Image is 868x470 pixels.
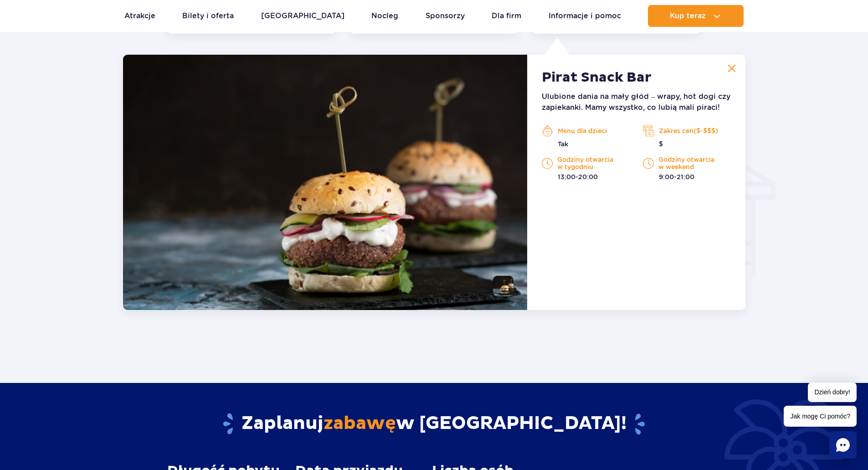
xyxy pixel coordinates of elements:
p: 13:00-20:00 [542,172,629,181]
a: [GEOGRAPHIC_DATA] [261,5,344,27]
h2: Zaplanuj w [GEOGRAPHIC_DATA]! [167,412,701,436]
p: Menu dla dzieci [542,124,629,138]
a: Atrakcje [124,5,155,27]
a: Dla firm [492,5,521,27]
button: Kup teraz [648,5,744,27]
p: 9:00-21:00 [643,172,730,181]
a: Sponsorzy [426,5,465,27]
p: Zakres cen($-$$$) [643,124,730,138]
p: Ulubione dania na mały głód – wrapy, hot dogi czy zapiekanki. Mamy wszystko, co lubią mali piraci! [542,91,730,113]
p: $ [643,139,730,149]
span: Jak mogę Ci pomóc? [784,406,857,427]
span: Dzień dobry! [808,382,857,402]
p: Godziny otwarcia w tygodniu [542,156,629,170]
p: Tak [542,139,629,149]
strong: Pirat Snack Bar [542,69,652,86]
img: q [123,55,528,310]
a: Bilety i oferta [182,5,234,27]
div: Chat [829,431,857,459]
a: Nocleg [371,5,398,27]
span: zabawę [324,412,396,435]
a: Informacje i pomoc [549,5,621,27]
span: Kup teraz [670,12,706,20]
p: Godziny otwarcia w weekend [643,156,730,170]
